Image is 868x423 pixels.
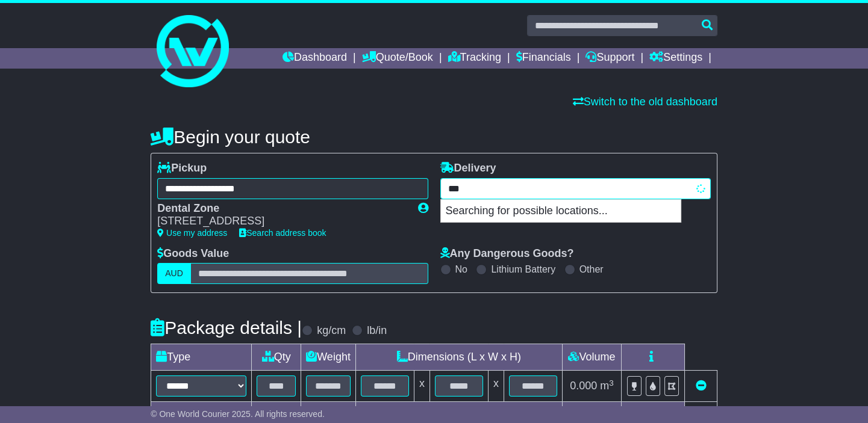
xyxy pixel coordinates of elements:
div: [STREET_ADDRESS] [157,215,405,228]
label: AUD [157,263,191,284]
label: Any Dangerous Goods? [440,247,574,261]
a: Financials [516,48,571,69]
label: Delivery [440,162,496,175]
a: Settings [649,48,702,69]
p: Searching for possible locations... [441,200,681,223]
label: Lithium Battery [491,264,555,275]
a: Search address book [239,228,326,238]
label: lb/in [367,324,387,338]
a: Switch to the old dashboard [573,96,717,108]
td: Dimensions (L x W x H) [355,344,562,371]
typeahead: Please provide city [440,178,711,199]
td: Weight [301,344,356,371]
label: Goods Value [157,247,229,261]
td: x [488,371,504,402]
h4: Package details | [151,318,302,338]
sup: 3 [609,378,614,387]
td: Qty [252,344,301,371]
td: Type [151,344,252,371]
a: Tracking [448,48,501,69]
td: x [414,371,429,402]
label: kg/cm [317,324,346,338]
div: Dental Zone [157,202,405,215]
td: Volume [562,344,621,371]
span: m [600,380,614,392]
a: Quote/Book [362,48,433,69]
label: Pickup [157,162,207,175]
h4: Begin your quote [151,127,717,147]
label: No [455,264,467,275]
a: Dashboard [283,48,347,69]
a: Support [585,48,634,69]
a: Use my address [157,228,227,238]
span: © One World Courier 2025. All rights reserved. [151,409,325,419]
a: Remove this item [695,380,706,392]
span: 0.000 [570,380,597,392]
label: Other [579,264,604,275]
